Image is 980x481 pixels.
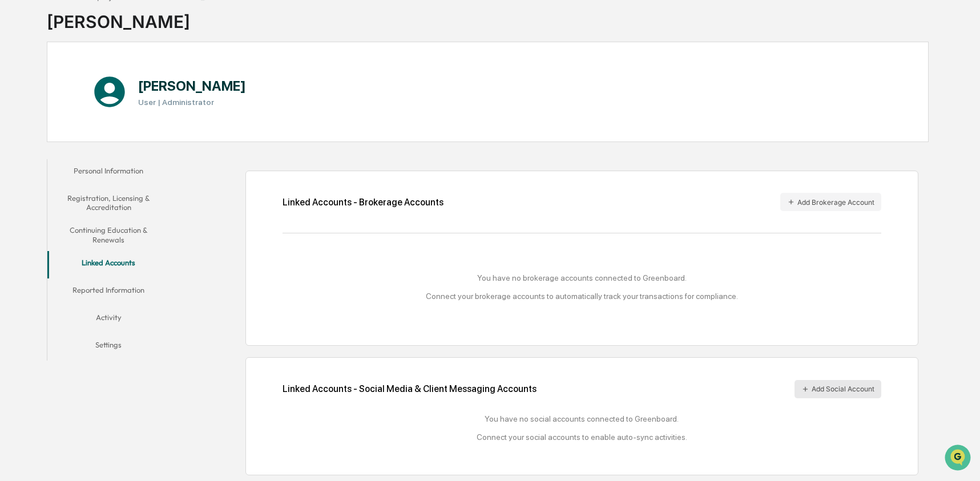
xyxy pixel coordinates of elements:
p: How can we help? [11,24,208,42]
button: Reported Information [47,278,170,306]
div: secondary tabs example [47,159,170,361]
div: You have no social accounts connected to Greenboard. Connect your social accounts to enable auto-... [283,414,881,442]
a: Powered byPylon [80,193,138,202]
span: Attestations [94,144,142,155]
button: Activity [47,306,170,333]
button: Add Brokerage Account [780,193,881,211]
div: 🗄️ [83,145,92,154]
button: Continuing Education & Renewals [47,219,170,251]
div: [PERSON_NAME] [47,2,232,32]
h3: User | Administrator [138,98,246,107]
img: 1746055101610-c473b297-6a78-478c-a979-82029cc54cd1 [11,87,32,108]
div: We're available if you need us! [39,99,144,108]
div: 🔎 [11,167,21,176]
div: You have no brokerage accounts connected to Greenboard. Connect your brokerage accounts to automa... [283,273,881,301]
a: 🖐️Preclearance [7,139,78,160]
div: 🖐️ [11,145,21,154]
div: Linked Accounts - Brokerage Accounts [283,197,443,208]
div: Linked Accounts - Social Media & Client Messaging Accounts [283,380,881,398]
button: Registration, Licensing & Accreditation [47,187,170,219]
span: Data Lookup [23,165,72,177]
button: Add Social Account [795,380,881,398]
button: Personal Information [47,159,170,187]
div: Start new chat [39,87,187,99]
span: Preclearance [23,144,74,155]
a: 🔎Data Lookup [7,161,76,181]
button: Linked Accounts [47,251,170,278]
button: Start new chat [194,91,208,104]
button: Settings [47,333,170,361]
h1: [PERSON_NAME] [138,78,246,94]
a: 🗄️Attestations [78,139,146,160]
span: Pylon [114,193,138,202]
iframe: Open customer support [943,443,974,474]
